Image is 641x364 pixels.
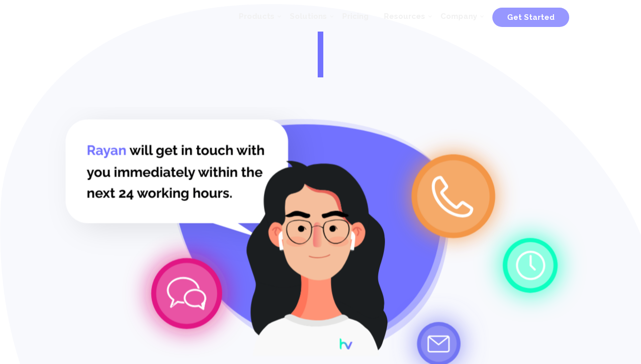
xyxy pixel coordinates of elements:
[376,1,433,32] a: Resources
[231,1,282,32] a: Products
[87,185,232,201] tspan: next 24 working hours.
[492,9,569,24] a: Get Started
[440,12,477,21] span: Company
[239,12,274,21] span: Products
[87,142,126,158] tspan: Rayan
[129,142,265,158] tspan: will get in touch with
[384,12,425,21] span: Resources
[282,1,335,32] a: Solutions
[314,23,327,82] span: |
[433,1,485,32] a: Company
[342,12,369,21] span: Pricing
[87,164,263,180] tspan: you immediately within the
[335,1,376,32] a: Pricing
[507,13,554,22] span: Get Started
[290,12,327,21] span: Solutions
